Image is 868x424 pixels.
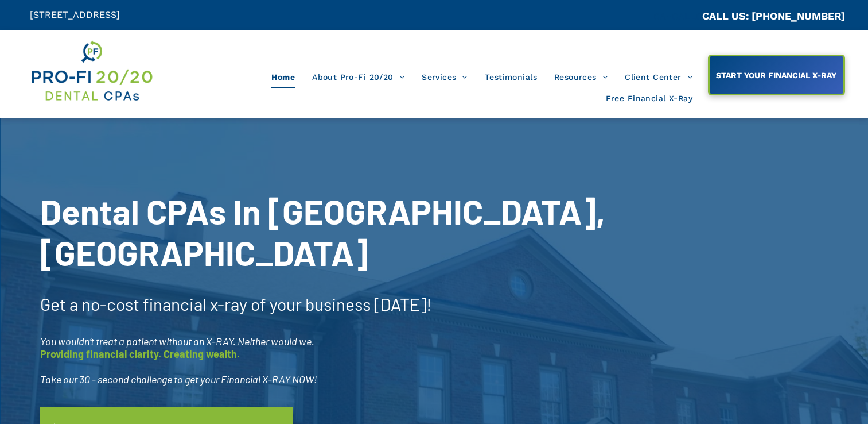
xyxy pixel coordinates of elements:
[263,66,303,88] a: Home
[81,294,247,314] span: no-cost financial x-ray
[40,294,78,314] span: Get a
[702,10,845,22] a: CALL US: [PHONE_NUMBER]
[616,66,701,88] a: Client Center
[40,190,605,273] span: Dental CPAs In [GEOGRAPHIC_DATA], [GEOGRAPHIC_DATA]
[476,66,546,88] a: Testimonials
[30,9,120,20] span: [STREET_ADDRESS]
[40,348,240,360] span: Providing financial clarity. Creating wealth.
[712,65,840,86] span: START YOUR FINANCIAL X-RAY
[546,66,616,88] a: Resources
[303,66,413,88] a: About Pro-Fi 20/20
[30,38,154,103] img: Get Dental CPA Consulting, Bookkeeping, & Bank Loans
[653,11,702,22] span: CA::CALLC
[40,373,317,386] span: Take our 30 - second challenge to get your Financial X-RAY NOW!
[40,335,314,348] span: You wouldn’t treat a patient without an X-RAY. Neither would we.
[251,294,432,314] span: of your business [DATE]!
[597,88,701,110] a: Free Financial X-Ray
[413,66,476,88] a: Services
[708,55,845,95] a: START YOUR FINANCIAL X-RAY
